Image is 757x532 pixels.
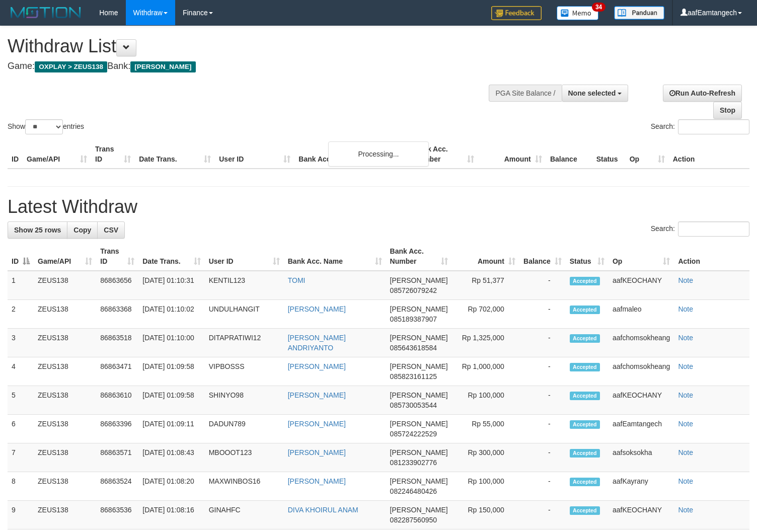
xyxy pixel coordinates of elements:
td: DITAPRATIWI12 [205,329,284,357]
a: Note [678,448,693,457]
td: 86863656 [96,271,138,300]
span: Copy 085726079242 to clipboard [390,286,437,294]
span: Show 25 rows [14,226,61,234]
span: [PERSON_NAME] [390,477,448,485]
td: Rp 100,000 [452,386,519,415]
td: KENTIL123 [205,271,284,300]
a: Run Auto-Refresh [663,85,742,102]
a: TOMI [288,276,306,284]
th: Status: activate to sort column ascending [566,242,609,271]
td: 86863524 [96,472,138,501]
h4: Game: Bank: [8,61,495,71]
span: [PERSON_NAME] [390,334,448,342]
td: - [519,300,566,329]
a: Note [678,276,693,284]
span: Copy 085823161125 to clipboard [390,372,437,381]
h1: Withdraw List [8,36,495,56]
th: Game/API: activate to sort column ascending [34,242,96,271]
span: Accepted [570,277,600,285]
th: ID [8,140,23,169]
a: Note [678,391,693,399]
td: - [519,357,566,386]
td: aafEamtangech [609,415,674,443]
label: Search: [651,119,749,134]
a: [PERSON_NAME] [288,305,346,313]
td: 1 [8,271,34,300]
td: SHINYO98 [205,386,284,415]
th: User ID [215,140,294,169]
td: 9 [8,501,34,529]
td: [DATE] 01:10:02 [138,300,204,329]
span: CSV [104,226,118,234]
span: Accepted [570,449,600,458]
td: 8 [8,472,34,501]
span: [PERSON_NAME] [130,61,195,72]
a: [PERSON_NAME] [288,477,346,485]
a: [PERSON_NAME] [288,362,346,370]
th: Action [669,140,749,169]
span: [PERSON_NAME] [390,305,448,313]
a: [PERSON_NAME] [288,420,346,428]
td: ZEUS138 [34,472,96,501]
span: Copy 082246480426 to clipboard [390,487,437,495]
th: Trans ID [91,140,135,169]
span: Accepted [570,306,600,314]
label: Search: [651,221,749,237]
td: 5 [8,386,34,415]
span: Accepted [570,420,600,429]
td: aafKayrany [609,472,674,501]
a: Note [678,305,693,313]
span: Copy 085730053544 to clipboard [390,401,437,409]
span: Copy 082287560950 to clipboard [390,516,437,524]
span: Accepted [570,363,600,371]
td: aafsoksokha [609,443,674,472]
td: [DATE] 01:08:20 [138,472,204,501]
td: 6 [8,415,34,443]
td: MBOOOT123 [205,443,284,472]
td: aafchomsokheang [609,357,674,386]
td: [DATE] 01:08:16 [138,501,204,529]
a: Note [678,420,693,428]
td: 86863610 [96,386,138,415]
span: [PERSON_NAME] [390,448,448,457]
td: - [519,415,566,443]
td: Rp 100,000 [452,472,519,501]
span: Copy 085724222529 to clipboard [390,430,437,438]
td: aafKEOCHANY [609,271,674,300]
td: Rp 1,325,000 [452,329,519,357]
span: [PERSON_NAME] [390,276,448,284]
td: Rp 51,377 [452,271,519,300]
span: OXPLAY > ZEUS138 [35,61,107,72]
a: DIVA KHOIRUL ANAM [288,506,358,514]
td: MAXWINBOS16 [205,472,284,501]
span: [PERSON_NAME] [390,506,448,514]
a: Note [678,506,693,514]
th: Bank Acc. Name: activate to sort column ascending [284,242,386,271]
span: Accepted [570,334,600,343]
th: Game/API [23,140,91,169]
td: ZEUS138 [34,386,96,415]
td: ZEUS138 [34,415,96,443]
td: 7 [8,443,34,472]
th: Bank Acc. Number: activate to sort column ascending [386,242,452,271]
td: ZEUS138 [34,300,96,329]
a: Copy [67,221,98,239]
span: [PERSON_NAME] [390,420,448,428]
a: CSV [97,221,125,239]
a: [PERSON_NAME] [288,391,346,399]
div: PGA Site Balance / [489,85,561,102]
td: aafKEOCHANY [609,386,674,415]
td: 3 [8,329,34,357]
th: Date Trans. [135,140,215,169]
th: Amount [478,140,546,169]
td: - [519,271,566,300]
th: Balance [546,140,592,169]
th: User ID: activate to sort column ascending [205,242,284,271]
td: [DATE] 01:08:43 [138,443,204,472]
td: Rp 55,000 [452,415,519,443]
select: Showentries [25,119,63,134]
span: [PERSON_NAME] [390,362,448,370]
span: 34 [592,3,605,12]
th: Balance: activate to sort column ascending [519,242,566,271]
td: 86863518 [96,329,138,357]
